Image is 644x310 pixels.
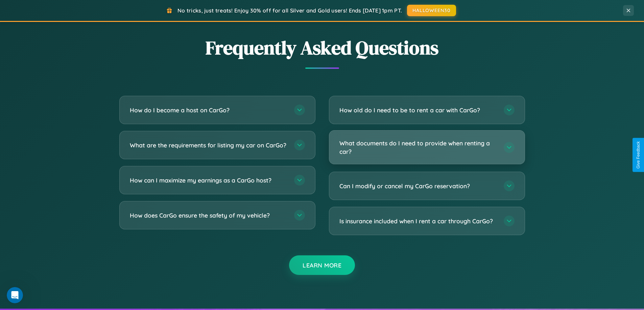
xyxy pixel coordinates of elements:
[339,217,497,225] h3: Is insurance included when I rent a car through CarGo?
[130,211,287,220] h3: How does CarGo ensure the safety of my vehicle?
[177,7,402,14] span: No tricks, just treats! Enjoy 30% off for all Silver and Gold users! Ends [DATE] 1pm PT.
[130,176,287,185] h3: How can I maximize my earnings as a CarGo host?
[130,141,287,149] h3: What are the requirements for listing my car on CarGo?
[130,106,287,114] h3: How do I become a host on CarGo?
[339,106,497,114] h3: How old do I need to be to rent a car with CarGo?
[339,139,497,156] h3: What documents do I need to provide when renting a car?
[339,182,497,190] h3: Can I modify or cancel my CarGo reservation?
[407,5,456,16] button: HALLOWEEN30
[7,287,23,303] iframe: Intercom live chat
[636,141,641,169] div: Give Feedback
[289,255,355,275] button: Learn More
[119,35,525,61] h2: Frequently Asked Questions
